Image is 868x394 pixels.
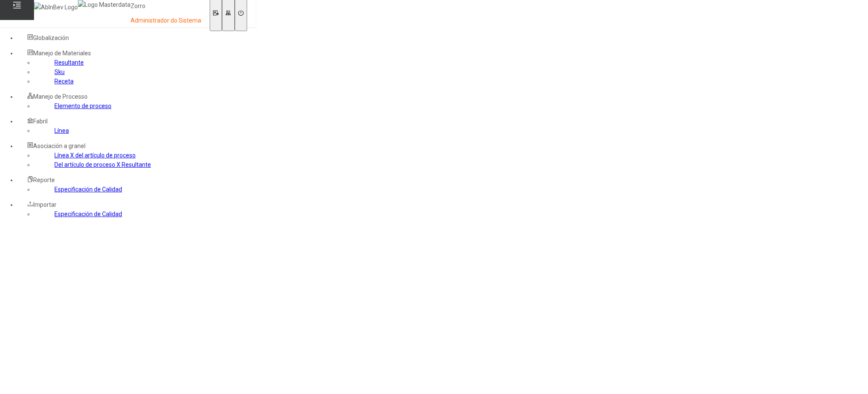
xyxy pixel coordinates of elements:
[34,3,78,12] img: AbInBev Logo
[54,186,122,193] a: Especificación de Calidad
[54,69,65,75] a: Sku
[131,2,201,11] p: Zorro
[54,127,69,134] a: Línea
[33,177,55,183] span: Reporte
[54,78,74,85] a: Receta
[33,50,91,57] span: Manejo de Materiales
[33,118,48,125] span: Fabril
[54,59,84,66] a: Resultante
[33,143,85,149] span: Asociación a granel
[131,17,201,25] p: Administrador do Sistema
[54,211,122,217] a: Especificación de Calidad
[54,103,111,109] a: Elemento de proceso
[33,34,69,41] span: Globalización
[33,93,88,100] span: Manejo de Processo
[33,201,57,208] span: Importar
[54,161,151,168] a: Del artículo de proceso X Resultante
[54,152,136,159] a: Línea X del artículo de proceso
